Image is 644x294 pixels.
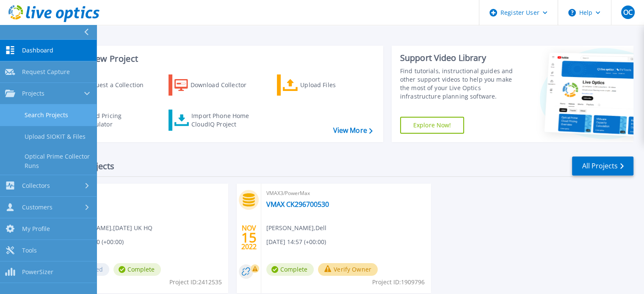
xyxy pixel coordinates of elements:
[333,126,372,135] a: View More
[169,74,263,96] a: Download Collector
[84,77,152,93] div: Request a Collection
[169,278,222,287] span: Project ID: 2412535
[241,234,257,241] span: 15
[372,278,425,287] span: Project ID: 1909796
[623,9,632,16] span: OC
[83,112,151,129] div: Cloud Pricing Calculator
[266,237,326,247] span: [DATE] 14:57 (+00:00)
[22,90,44,97] span: Projects
[113,263,161,276] span: Complete
[572,157,633,176] a: All Projects
[60,110,155,131] a: Cloud Pricing Calculator
[191,112,257,129] div: Import Phone Home CloudIQ Project
[400,67,522,101] div: Find tutorials, instructional guides and other support videos to help you make the most of your L...
[22,225,50,233] span: My Profile
[266,189,426,198] span: VMAX3/PowerMax
[22,182,50,190] span: Collectors
[266,263,314,276] span: Complete
[22,68,70,76] span: Request Capture
[300,77,368,93] div: Upload Files
[22,268,53,276] span: PowerSizer
[22,247,37,254] span: Tools
[400,117,464,134] a: Explore Now!
[22,203,53,211] span: Customers
[277,74,371,96] a: Upload Files
[60,74,155,96] a: Request a Collection
[191,77,258,93] div: Download Collector
[241,222,257,253] div: NOV 2022
[60,54,372,63] h3: Start a New Project
[266,223,326,233] span: [PERSON_NAME] , Dell
[22,47,53,54] span: Dashboard
[400,52,522,63] div: Support Video Library
[318,263,378,276] button: Verify Owner
[64,223,152,233] span: [PERSON_NAME] , [DATE] UK HQ
[266,200,329,209] a: VMAX CK296700530
[64,189,223,198] span: Optical Prime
